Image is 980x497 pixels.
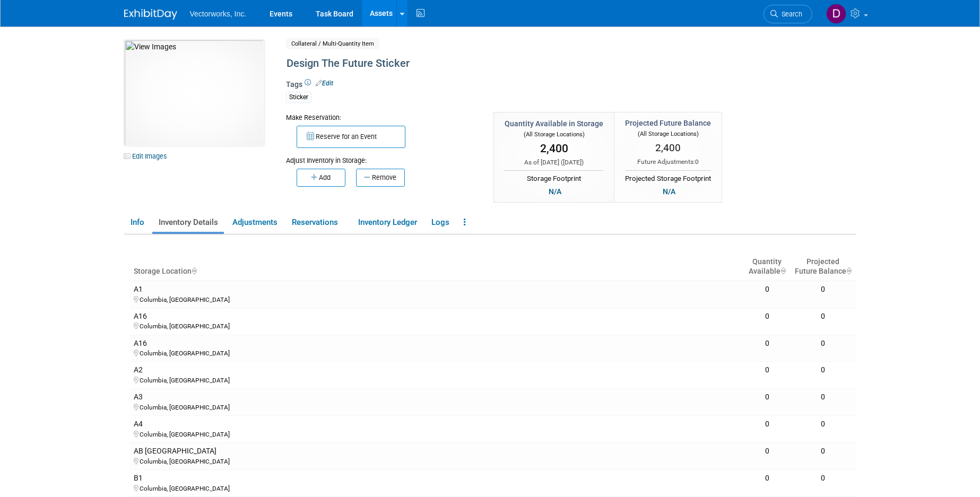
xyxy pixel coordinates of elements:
span: 0 [695,158,699,165]
div: AB [GEOGRAPHIC_DATA] [134,447,740,456]
span: Vectorworks, Inc. [190,10,247,18]
a: Logs [425,213,455,232]
div: Sticker [286,92,311,103]
button: Remove [356,169,405,187]
div: 0 [794,447,852,456]
div: 0 [794,474,852,483]
a: Search [764,5,812,23]
img: ExhibitDay [124,9,177,20]
div: Columbia, [GEOGRAPHIC_DATA] [134,483,740,493]
span: 2,400 [540,142,568,155]
div: A2 [134,365,740,375]
a: Info [124,213,150,232]
span: Collateral / Multi-Quantity Item [286,38,379,49]
div: Adjust Inventory in Storage: [286,148,478,165]
div: (All Storage Locations) [625,128,711,138]
a: Inventory Details [152,213,224,232]
div: 0 [748,447,786,456]
div: 0 [794,285,852,294]
div: N/A [660,186,679,197]
div: Columbia, [GEOGRAPHIC_DATA] [134,429,740,439]
div: 0 [748,393,786,402]
div: Projected Storage Footprint [625,170,711,184]
div: Storage Footprint [505,170,603,184]
button: Reserve for an Event [297,126,405,148]
div: 0 [794,420,852,429]
span: Search [778,10,802,18]
div: N/A [545,186,565,197]
th: Projected Future Balance : activate to sort column ascending [790,253,856,281]
div: Columbia, [GEOGRAPHIC_DATA] [134,456,740,466]
div: A4 [134,420,740,429]
div: (All Storage Locations) [505,129,603,139]
a: Reservations [285,213,350,232]
div: Columbia, [GEOGRAPHIC_DATA] [134,402,740,412]
div: A16 [134,339,740,348]
div: 0 [748,312,786,321]
div: 0 [748,285,786,294]
div: Future Adjustments: [625,158,711,167]
div: Quantity Available in Storage [505,118,603,129]
div: 0 [748,339,786,348]
span: 2,400 [655,142,681,154]
div: Design The Future Sticker [283,54,769,73]
div: Make Reservation: [286,112,478,123]
div: 0 [794,365,852,375]
div: Projected Future Balance [625,118,711,128]
div: Tags [286,79,769,110]
th: Quantity Available : activate to sort column ascending [744,253,790,281]
img: View Images [124,40,264,146]
div: Columbia, [GEOGRAPHIC_DATA] [134,294,740,304]
div: 0 [748,365,786,375]
div: Columbia, [GEOGRAPHIC_DATA] [134,348,740,358]
a: Edit Images [124,150,171,163]
a: Adjustments [226,213,283,232]
div: 0 [794,312,852,321]
div: Columbia, [GEOGRAPHIC_DATA] [134,321,740,330]
th: Storage Location : activate to sort column ascending [129,253,744,281]
a: Inventory Ledger [352,213,423,232]
button: Add [297,169,345,187]
div: 0 [794,339,852,348]
img: Don Hall [826,4,846,24]
div: 0 [794,393,852,402]
div: 0 [748,420,786,429]
div: 0 [748,474,786,483]
div: Columbia, [GEOGRAPHIC_DATA] [134,375,740,385]
div: As of [DATE] ( ) [505,158,603,167]
div: A16 [134,312,740,321]
div: A1 [134,285,740,294]
a: Edit [316,80,333,87]
span: [DATE] [563,159,582,166]
div: A3 [134,393,740,402]
div: B1 [134,474,740,483]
